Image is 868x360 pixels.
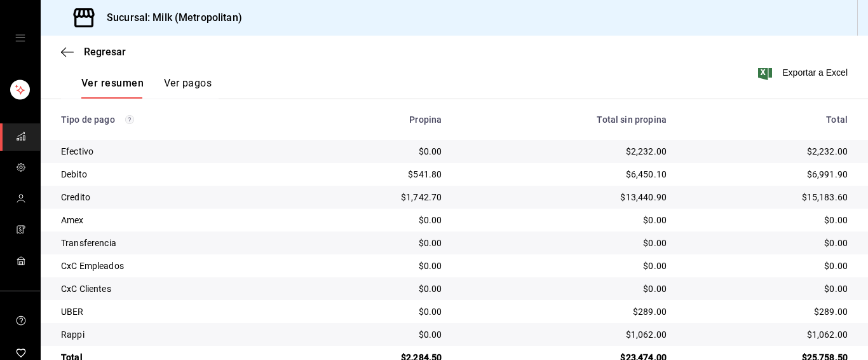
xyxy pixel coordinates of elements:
div: $6,991.90 [687,168,848,181]
div: Efectivo [61,145,289,158]
svg: Los pagos realizados con Pay y otras terminales son montos brutos. [125,115,134,124]
button: open drawer [15,33,25,43]
div: Total sin propina [462,114,667,125]
h3: Sucursal: Milk (Metropolitan) [97,10,242,25]
button: Exportar a Excel [761,65,848,80]
div: $0.00 [687,237,848,249]
div: Transferencia [61,237,289,249]
div: Credito [61,191,289,204]
div: $0.00 [309,305,442,318]
div: $0.00 [462,214,667,226]
div: $2,232.00 [687,145,848,158]
div: $289.00 [687,305,848,318]
div: $0.00 [687,282,848,295]
div: $0.00 [309,237,442,249]
div: Rappi [61,328,289,341]
div: $0.00 [309,145,442,158]
div: $0.00 [462,237,667,249]
button: Regresar [61,46,126,58]
div: $0.00 [309,214,442,226]
div: $0.00 [687,260,848,272]
div: UBER [61,305,289,318]
div: Debito [61,168,289,181]
div: Tipo de pago [61,114,289,125]
div: $2,232.00 [462,145,667,158]
div: $1,062.00 [462,328,667,341]
div: $15,183.60 [687,191,848,204]
div: $0.00 [687,214,848,226]
div: CxC Clientes [61,282,289,295]
div: $541.80 [309,168,442,181]
span: Regresar [84,46,126,58]
div: $289.00 [462,305,667,318]
div: $0.00 [462,260,667,272]
div: $0.00 [309,328,442,341]
div: $0.00 [309,282,442,295]
div: $1,742.70 [309,191,442,204]
div: CxC Empleados [61,260,289,272]
button: Ver pagos [164,77,212,99]
div: Amex [61,214,289,226]
div: $1,062.00 [687,328,848,341]
div: $0.00 [462,282,667,295]
div: $0.00 [309,260,442,272]
div: $6,450.10 [462,168,667,181]
div: Total [687,114,848,125]
div: $13,440.90 [462,191,667,204]
div: navigation tabs [81,77,212,99]
div: Propina [309,114,442,125]
button: Ver resumen [81,77,144,99]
